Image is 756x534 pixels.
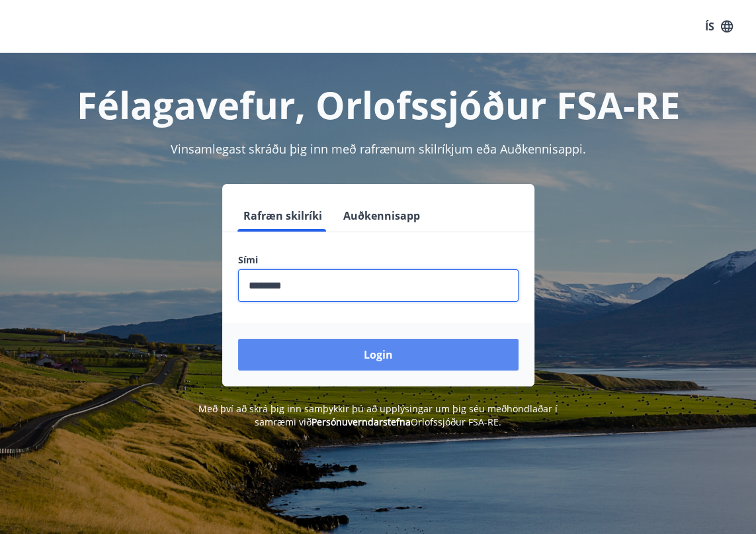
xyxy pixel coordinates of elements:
[238,253,519,267] label: Sími
[238,339,519,371] button: Login
[171,141,586,157] span: Vinsamlegast skráðu þig inn með rafrænum skilríkjum eða Auðkennisappi.
[698,15,740,38] button: ÍS
[312,416,411,428] a: Persónuverndarstefna
[238,200,327,232] button: Rafræn skilríki
[16,79,740,130] h1: Félagavefur, Orlofssjóður FSA-RE
[338,200,425,232] button: Auðkennisapp
[198,402,558,428] span: Með því að skrá þig inn samþykkir þú að upplýsingar um þig séu meðhöndlaðar í samræmi við Orlofss...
